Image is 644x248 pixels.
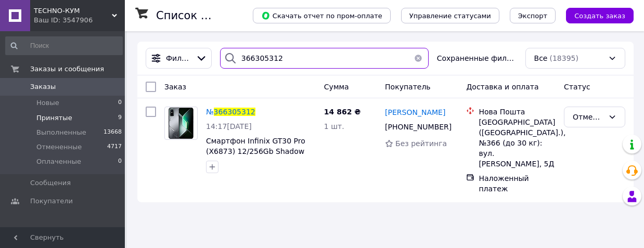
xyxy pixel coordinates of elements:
[36,128,86,137] span: Выполненные
[36,113,72,123] span: Принятые
[214,108,255,116] span: 366305312
[510,8,556,23] button: Экспорт
[107,142,122,152] span: 4717
[36,157,81,166] span: Оплаченные
[401,8,499,23] button: Управление статусами
[30,64,104,74] span: Заказы и сообщения
[220,48,429,69] input: Поиск по номеру заказа, ФИО покупателя, номеру телефона, Email, номеру накладной
[324,122,344,130] span: 1 шт.
[253,8,391,23] button: Скачать отчет по пром-оплате
[518,12,547,20] span: Экспорт
[164,83,186,91] span: Заказ
[34,6,112,16] span: TECHNO-КУМ
[118,157,122,166] span: 0
[573,111,604,123] div: Отменен
[479,117,556,169] div: [GEOGRAPHIC_DATA] ([GEOGRAPHIC_DATA].), №366 (до 30 кг): вул. [PERSON_NAME], 5Д
[168,107,194,139] img: Фото товару
[5,36,123,55] input: Поиск
[30,197,73,206] span: Покупатели
[549,54,578,62] span: (18395)
[30,82,56,92] span: Заказы
[34,16,125,25] div: Ваш ID: 3547906
[30,178,71,188] span: Сообщения
[479,107,556,117] div: Нова Пошта
[118,98,122,108] span: 0
[534,53,548,63] span: Все
[164,107,198,140] a: Фото товару
[36,142,82,152] span: Отмененные
[206,137,305,176] a: Смартфон Infinix GT30 Pro (X6873) 12/256Gb Shadow Ash UA UCRF Гарантия 12 месяцев
[564,83,590,91] span: Статус
[261,11,382,20] span: Скачать отчет по пром-оплате
[166,53,191,63] span: Фильтры
[437,53,517,63] span: Сохраненные фильтры:
[104,128,122,137] span: 13668
[36,98,59,108] span: Новые
[574,12,625,20] span: Создать заказ
[324,83,349,91] span: Сумма
[466,83,538,91] span: Доставка и оплата
[479,173,556,194] div: Наложенный платеж
[206,122,252,130] span: 14:17[DATE]
[206,108,214,116] span: №
[383,120,450,134] div: [PHONE_NUMBER]
[409,12,491,20] span: Управление статусами
[385,107,445,118] a: [PERSON_NAME]
[206,108,255,116] a: №366305312
[385,108,445,116] span: [PERSON_NAME]
[566,8,634,23] button: Создать заказ
[385,83,431,91] span: Покупатель
[156,9,246,22] h1: Список заказов
[324,108,361,116] span: 14 862 ₴
[395,139,447,148] span: Без рейтинга
[408,48,429,69] button: Очистить
[556,11,634,19] a: Создать заказ
[118,113,122,123] span: 9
